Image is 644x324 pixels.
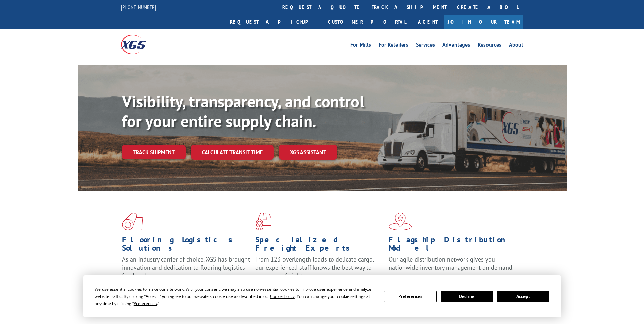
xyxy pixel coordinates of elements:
img: xgs-icon-focused-on-flooring-red [255,213,271,230]
a: XGS ASSISTANT [279,145,337,160]
a: Calculate transit time [191,145,274,160]
a: Request a pickup [225,15,323,29]
p: From 123 overlength loads to delicate cargo, our experienced staff knows the best way to move you... [255,255,384,286]
a: Join Our Team [444,15,523,29]
button: Preferences [384,291,436,302]
div: Cookie Consent Prompt [83,275,561,317]
img: xgs-icon-flagship-distribution-model-red [389,213,412,230]
span: Cookie Policy [270,293,295,299]
b: Visibility, transparency, and control for your entire supply chain. [122,91,364,131]
div: We use essential cookies to make our site work. With your consent, we may also use non-essential ... [95,286,376,307]
h1: Flooring Logistics Solutions [122,236,250,255]
button: Decline [441,291,493,302]
img: xgs-icon-total-supply-chain-intelligence-red [122,213,143,230]
span: As an industry carrier of choice, XGS has brought innovation and dedication to flooring logistics... [122,255,250,280]
a: Customer Portal [323,15,411,29]
a: Track shipment [122,145,186,159]
a: Resources [478,42,501,50]
h1: Flagship Distribution Model [389,236,517,255]
a: [PHONE_NUMBER] [121,4,156,11]
h1: Specialized Freight Experts [255,236,384,255]
a: About [509,42,523,50]
a: Services [416,42,435,50]
a: Advantages [442,42,470,50]
a: Agent [411,15,444,29]
button: Accept [497,291,549,302]
a: For Mills [350,42,371,50]
a: For Retailers [379,42,408,50]
span: Our agile distribution network gives you nationwide inventory management on demand. [389,255,514,271]
span: Preferences [134,301,157,306]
